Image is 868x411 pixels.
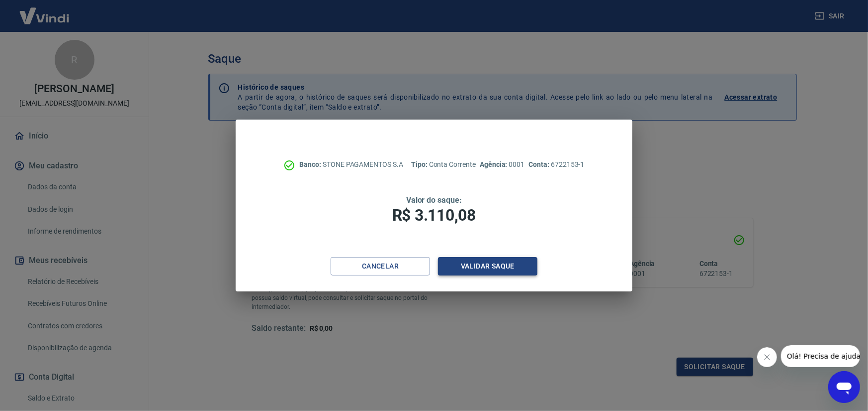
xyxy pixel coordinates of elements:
p: STONE PAGAMENTOS S.A [299,159,403,170]
span: R$ 3.110,08 [392,206,476,225]
span: Olá! Precisa de ajuda? [6,7,84,15]
p: 0001 [480,159,524,170]
span: Agência: [480,160,509,168]
p: 6722153-1 [528,159,584,170]
span: Conta: [528,160,551,168]
button: Cancelar [331,257,430,275]
span: Valor do saque: [406,195,462,205]
span: Tipo: [411,160,429,168]
iframe: Fechar mensagem [757,347,777,367]
p: Conta Corrente [411,159,476,170]
button: Validar saque [438,257,537,275]
iframe: Botão para abrir a janela de mensagens [828,371,860,403]
span: Banco: [299,160,323,168]
iframe: Mensagem da empresa [781,345,860,367]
